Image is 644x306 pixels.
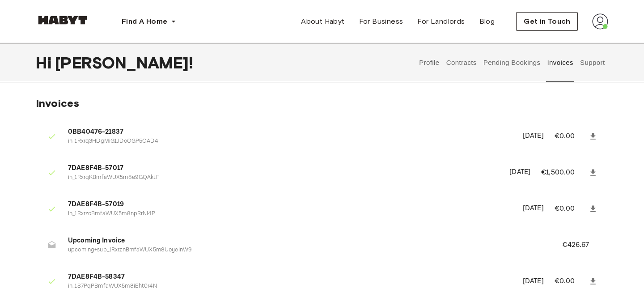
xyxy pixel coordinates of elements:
[36,53,55,72] span: Hi
[68,200,512,210] span: 7DAE8F4B-57019
[122,16,167,27] span: Find A Home
[55,53,193,72] span: [PERSON_NAME] !
[541,167,587,178] p: €1,500.00
[410,13,472,30] a: For Landlords
[68,210,512,218] p: in_1RxrzoBmfaWUX5m8npRrNI4P
[68,236,541,246] span: Upcoming Invoice
[36,97,79,110] span: Invoices
[68,127,512,137] span: 0BB40476-21837
[36,16,89,25] img: Habyt
[294,13,352,30] a: About Habyt
[516,12,578,31] button: Get in Touch
[114,13,183,30] button: Find A Home
[523,204,544,214] p: [DATE]
[68,174,499,182] p: in_1RxrqKBmfaWUX5m8e9GQAktF
[301,16,344,27] span: About Habyt
[359,16,403,27] span: For Business
[546,43,574,82] button: Invoices
[524,16,570,27] span: Get in Touch
[479,16,495,27] span: Blog
[68,163,499,174] span: 7DAE8F4B-57017
[592,13,608,30] img: avatar
[352,13,411,30] a: For Business
[416,43,608,82] div: user profile tabs
[68,246,541,255] p: upcoming+sub_1RxrznBmfaWUX5m8UoyeInW9
[417,16,465,27] span: For Landlords
[555,131,587,142] p: €0.00
[68,272,512,282] span: 7DAE8F4B-58347
[555,204,587,214] p: €0.00
[472,13,502,30] a: Blog
[445,43,478,82] button: Contracts
[418,43,441,82] button: Profile
[509,167,530,178] p: [DATE]
[68,137,512,146] p: in_1Rxrq3HDgMiG1JDoOGP5OAD4
[562,240,601,251] p: €426.67
[555,276,587,287] p: €0.00
[579,43,606,82] button: Support
[68,282,512,291] p: in_1S7PqPBmfaWUX5m8iEht0r4N
[523,276,544,287] p: [DATE]
[523,131,544,141] p: [DATE]
[482,43,542,82] button: Pending Bookings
